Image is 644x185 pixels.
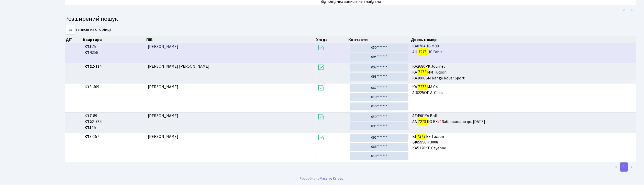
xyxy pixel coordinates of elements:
span: 2-114 [84,64,144,69]
span: 7-89 2-734 15 [84,113,144,131]
b: КТ [84,134,90,139]
span: [PERSON_NAME] [148,134,178,139]
a: Massive Kinetic [320,176,343,181]
b: КТ5 [84,125,92,130]
span: 75 256 [84,44,144,56]
span: [PERSON_NAME] [PERSON_NAME] [148,64,209,69]
span: КА0704НВ MDX АН НС Fabia [413,44,634,56]
th: Держ. номер [410,36,637,43]
mark: 7273 [417,118,427,125]
mark: 7273 [418,48,427,55]
span: [PERSON_NAME] [148,113,178,119]
span: ВІ ЕЕ Tucson ВІ8595СК 3008 KA5120KP Cayenne [413,134,634,151]
select: записів на сторінці [65,25,75,35]
span: 3-157 [84,134,144,140]
mark: 7273 [417,83,427,90]
th: Дії [65,36,82,43]
span: [PERSON_NAME] [148,44,178,49]
span: 3-409 [84,84,144,90]
span: [PERSON_NAME] [148,84,178,90]
th: Контакти [348,36,411,43]
th: Угода [316,36,348,43]
mark: 7273 [417,68,427,76]
b: КТ [84,113,90,119]
b: КТ [84,84,90,90]
mark: 7273 [416,133,426,140]
div: Розроблено . [300,176,344,181]
span: КА2680РК Journey КА ММ Tucson КА3006ВМ Range Rover Sport [413,64,634,81]
span: АE4901YA Bolt AA КО RX Заблоковано до: [DATE] [413,113,634,125]
th: Квартира [82,36,146,43]
b: КТ2 [84,119,92,125]
b: КТ2 [84,64,92,69]
b: КТ4 [84,50,92,55]
label: записів на сторінці [65,25,111,35]
a: 1 [620,162,628,172]
b: КТ5 [84,44,92,49]
h4: Розширений пошук [65,15,636,23]
th: ПІБ [146,36,316,43]
span: КА МА C4 АІ6225ОР A-Class [413,84,634,96]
